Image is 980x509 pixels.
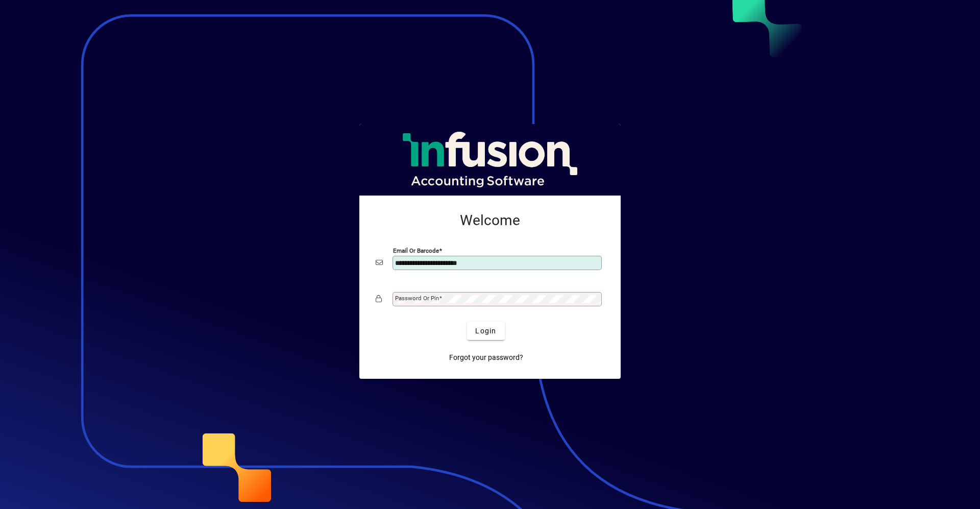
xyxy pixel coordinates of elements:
[445,348,527,367] a: Forgot your password?
[376,212,604,229] h2: Welcome
[467,322,504,340] button: Login
[475,326,496,336] span: Login
[449,352,523,363] span: Forgot your password?
[393,247,439,254] mat-label: Email or Barcode
[395,295,439,302] mat-label: Password or Pin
